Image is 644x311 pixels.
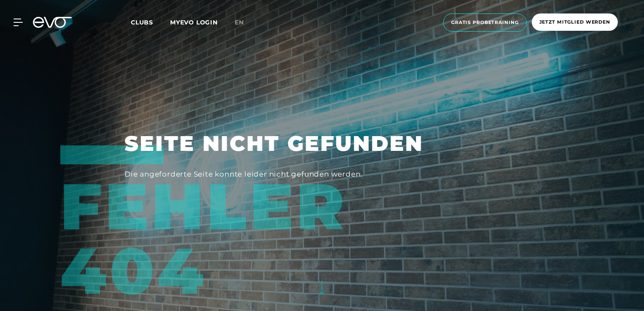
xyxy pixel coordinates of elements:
a: Gratis Probetraining [441,13,529,32]
a: MYEVO LOGIN [170,19,218,26]
h1: Seite nicht gefunden [124,130,520,157]
div: Die angeforderte Seite konnte leider nicht gefunden werden. [124,167,520,181]
span: Gratis Probetraining [451,19,519,26]
span: Jetzt Mitglied werden [539,19,610,26]
span: Clubs [131,19,153,26]
span: en [235,19,244,26]
a: Clubs [131,18,170,26]
a: Jetzt Mitglied werden [529,13,620,32]
div: Fehler 404 [60,145,531,303]
a: en [235,18,254,27]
